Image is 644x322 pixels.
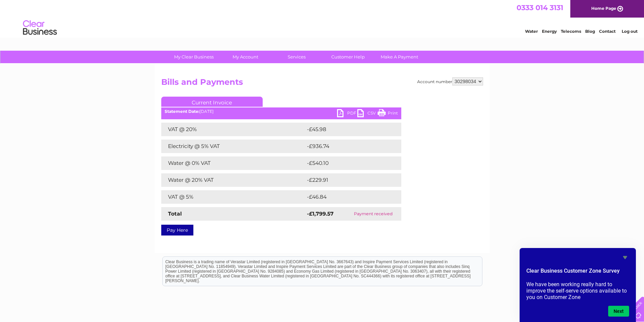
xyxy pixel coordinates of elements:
a: CSV [357,109,378,119]
h2: Clear Business Customer Zone Survey [526,267,629,278]
div: [DATE] [161,109,401,114]
img: logo.png [23,18,57,38]
td: VAT @ 20% [161,123,305,136]
td: -£46.84 [305,190,389,204]
a: Make A Payment [372,51,427,63]
td: -£540.10 [305,156,390,170]
a: Print [378,109,398,119]
a: Telecoms [561,29,581,34]
a: Log out [622,29,638,34]
a: Energy [542,29,557,34]
td: -£229.91 [305,173,390,187]
a: My Clear Business [166,51,222,63]
div: Account number [417,77,483,85]
td: Water @ 0% VAT [161,156,305,170]
strong: Total [168,210,182,217]
a: Blog [585,29,595,34]
button: Hide survey [621,253,629,262]
a: Customer Help [320,51,376,63]
a: Water [525,29,538,34]
a: My Account [217,51,273,63]
a: PDF [337,109,357,119]
b: Statement Date: [165,109,199,114]
a: Current Invoice [161,97,263,107]
td: Payment received [345,207,401,221]
a: Contact [599,29,616,34]
td: -£936.74 [305,140,390,153]
p: We have been working really hard to improve the self-serve options available to you on Customer Zone [526,281,629,300]
a: Pay Here [161,225,193,236]
div: Clear Business is a trading name of Verastar Limited (registered in [GEOGRAPHIC_DATA] No. 3667643... [163,4,482,33]
button: Next question [608,306,629,317]
h2: Bills and Payments [161,77,483,90]
td: Electricity @ 5% VAT [161,140,305,153]
td: VAT @ 5% [161,190,305,204]
td: -£45.98 [305,123,389,136]
strong: -£1,799.57 [307,210,334,217]
div: Clear Business Customer Zone Survey [526,253,629,317]
a: 0333 014 3131 [517,3,563,12]
td: Water @ 20% VAT [161,173,305,187]
a: Services [269,51,325,63]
